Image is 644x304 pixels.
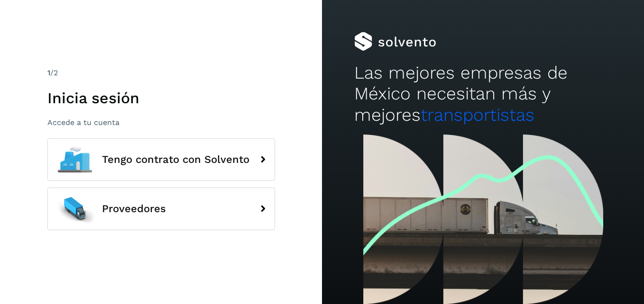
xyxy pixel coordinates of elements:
[47,89,275,107] h1: Inicia sesión
[47,67,275,79] div: /2
[47,68,50,77] span: 1
[102,203,166,215] span: Proveedores
[354,63,612,125] h2: Las mejores empresas de México necesitan más y mejores
[47,118,275,127] p: Accede a tu cuenta
[421,105,534,125] span: transportistas
[47,188,275,230] button: Proveedores
[102,154,249,165] span: Tengo contrato con Solvento
[47,138,275,181] button: Tengo contrato con Solvento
